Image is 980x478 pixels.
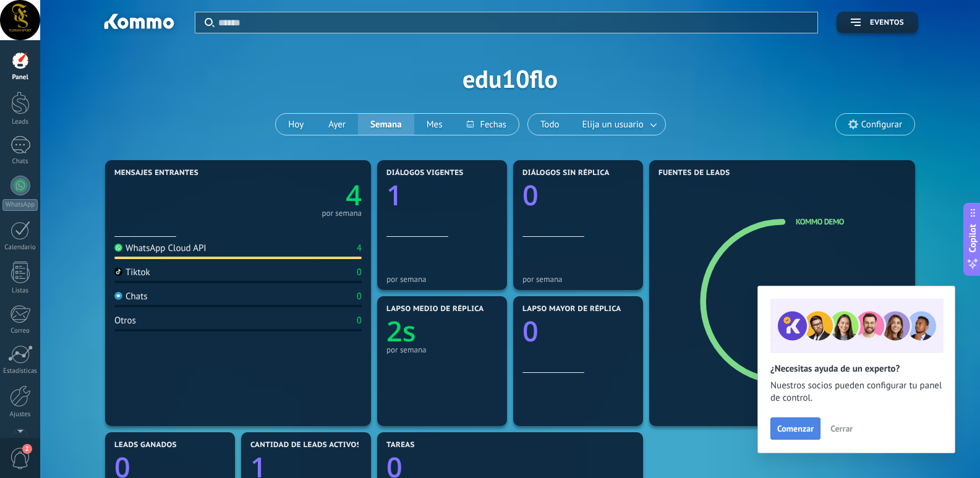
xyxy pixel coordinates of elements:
[346,176,362,214] text: 4
[22,444,32,454] span: 2
[2,287,38,295] div: Listas
[386,312,416,350] text: 2s
[114,268,122,276] img: Tiktok
[386,305,484,314] span: Lapso medio de réplica
[658,169,730,177] span: Fuentes de leads
[522,312,539,350] text: 0
[861,119,902,130] span: Configurar
[966,224,979,252] span: Copilot
[386,275,498,284] div: por semana
[276,114,316,135] button: Hoy
[580,116,646,133] span: Elija un usuario
[2,74,38,82] div: Panel
[454,114,518,135] button: Fechas
[357,267,362,278] div: 0
[830,424,853,433] span: Cerrar
[2,411,38,419] div: Ajustes
[528,114,572,135] button: Todo
[386,441,415,450] span: Tareas
[572,114,665,135] button: Elija un usuario
[522,169,610,177] span: Diálogos sin réplica
[770,380,942,404] span: Nuestros socios pueden configurar tu panel de control.
[386,176,403,214] text: 1
[2,244,38,252] div: Calendario
[837,12,918,33] button: Eventos
[322,210,362,216] div: por semana
[114,315,136,326] div: Otros
[2,367,38,375] div: Estadísticas
[770,363,942,375] h2: ¿Necesitas ayuda de un experto?
[114,242,207,254] div: WhatsApp Cloud API
[777,424,814,433] span: Comenzar
[114,267,150,278] div: Tiktok
[238,176,362,214] a: 4
[825,419,858,438] button: Cerrar
[796,216,844,227] a: Kommo Demo
[2,327,38,335] div: Correo
[522,305,621,314] span: Lapso mayor de réplica
[316,114,358,135] button: Ayer
[870,19,904,27] span: Eventos
[386,169,464,177] span: Diálogos vigentes
[114,291,148,302] div: Chats
[114,244,122,252] img: WhatsApp Cloud API
[357,242,362,254] div: 4
[250,441,361,450] span: Cantidad de leads activos
[2,199,38,211] div: WhatsApp
[357,291,362,302] div: 0
[2,158,38,166] div: Chats
[358,114,414,135] button: Semana
[114,169,198,177] span: Mensajes entrantes
[2,118,38,126] div: Leads
[522,275,634,284] div: por semana
[114,292,122,300] img: Chats
[414,114,455,135] button: Mes
[770,417,820,440] button: Comenzar
[357,315,362,326] div: 0
[114,441,177,450] span: Leads ganados
[386,345,498,354] div: por semana
[522,176,539,214] text: 0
